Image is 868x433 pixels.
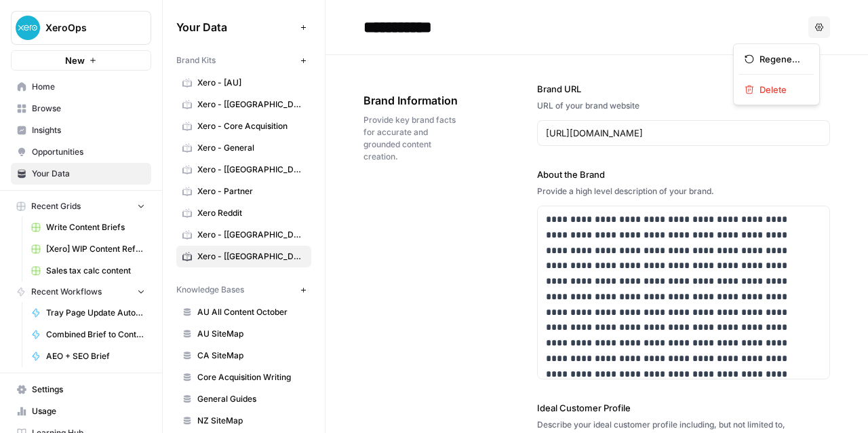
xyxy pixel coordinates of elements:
a: AEO + SEO Brief [25,345,151,367]
span: Opportunities [32,146,145,158]
a: AU All Content October [176,301,311,323]
span: Knowledge Bases [176,284,244,296]
span: Your Data [32,168,145,180]
span: Combined Brief to Content [46,328,145,341]
a: [Xero] WIP Content Refresh [25,238,151,260]
span: New [65,54,85,67]
span: NZ SiteMap [197,415,305,427]
span: Xero - [[GEOGRAPHIC_DATA]] [197,229,305,241]
a: General Guides [176,388,311,410]
label: Brand URL [537,82,830,96]
div: Provide a high level description of your brand. [537,185,830,197]
span: Core Acquisition Writing [197,371,305,383]
span: Provide key brand facts for accurate and grounded content creation. [363,114,461,163]
a: Settings [11,379,151,400]
span: General Guides [197,393,305,405]
span: CA SiteMap [197,350,305,362]
span: XeroOps [45,21,127,35]
a: Browse [11,98,151,119]
span: Browse [32,102,145,115]
span: Insights [32,124,145,136]
a: Usage [11,400,151,422]
div: URL of your brand website [537,100,830,112]
a: Xero - Partner [176,181,311,202]
a: CA SiteMap [176,345,311,366]
a: Xero - General [176,137,311,159]
button: Recent Workflows [11,282,151,302]
button: New [11,50,151,71]
a: Combined Brief to Content [25,324,151,345]
span: [Xero] WIP Content Refresh [46,243,145,255]
a: Tray Page Update Automation [25,302,151,324]
button: Recent Grids [11,196,151,216]
span: Home [32,81,145,93]
a: Home [11,76,151,98]
span: Brand Kits [176,54,216,67]
span: Recent Grids [31,200,81,212]
button: Workspace: XeroOps [11,11,151,45]
span: Brand Information [363,92,461,109]
span: Tray Page Update Automation [46,307,145,319]
a: Sales tax calc content [25,260,151,282]
span: Xero - [[GEOGRAPHIC_DATA]] [197,164,305,176]
a: Xero - [[GEOGRAPHIC_DATA]] [176,224,311,246]
a: Xero - [AU] [176,72,311,94]
span: Write Content Briefs [46,221,145,233]
a: Xero - [[GEOGRAPHIC_DATA]] [176,246,311,267]
span: Delete [759,83,803,96]
a: Write Content Briefs [25,216,151,238]
span: AEO + SEO Brief [46,350,145,362]
span: Xero - [[GEOGRAPHIC_DATA]] [197,250,305,263]
span: Xero Reddit [197,207,305,219]
a: Insights [11,119,151,141]
a: AU SiteMap [176,323,311,345]
a: Xero - Core Acquisition [176,115,311,137]
a: Xero - [[GEOGRAPHIC_DATA]] [176,94,311,115]
label: Ideal Customer Profile [537,401,830,415]
a: Xero - [[GEOGRAPHIC_DATA]] [176,159,311,181]
span: Xero - General [197,142,305,154]
span: Xero - Partner [197,185,305,197]
span: AU SiteMap [197,328,305,340]
a: NZ SiteMap [176,410,311,432]
span: Your Data [176,19,295,35]
span: AU All Content October [197,306,305,318]
input: www.sundaysoccer.com [546,126,821,140]
img: XeroOps Logo [16,16,40,40]
span: Usage [32,405,145,417]
span: Settings [32,383,145,396]
a: Your Data [11,163,151,185]
span: Sales tax calc content [46,265,145,277]
a: Xero Reddit [176,202,311,224]
span: Regenerate [759,52,803,66]
span: Recent Workflows [31,286,102,298]
span: Xero - Core Acquisition [197,120,305,132]
span: Xero - [AU] [197,77,305,89]
span: Xero - [[GEOGRAPHIC_DATA]] [197,98,305,111]
label: About the Brand [537,168,830,181]
a: Core Acquisition Writing [176,366,311,388]
a: Opportunities [11,141,151,163]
